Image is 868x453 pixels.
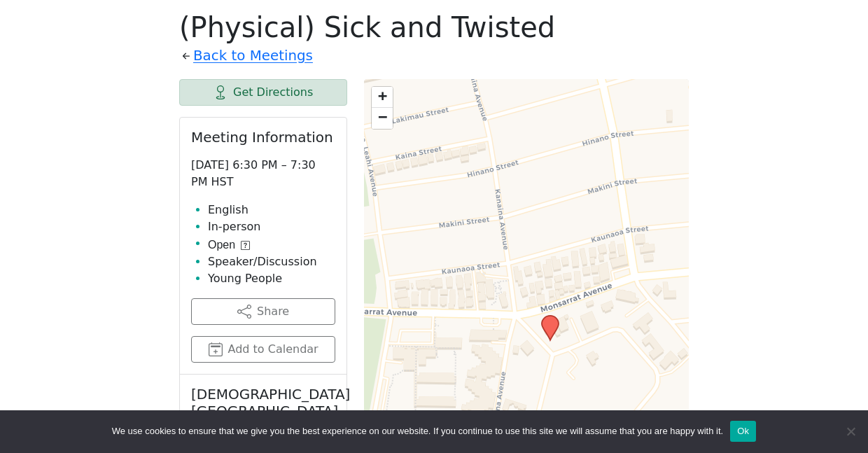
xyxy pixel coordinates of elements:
a: Zoom out [372,108,393,129]
a: Back to Meetings [193,44,313,69]
a: Zoom in [372,87,393,108]
button: Open [208,237,250,253]
span: We use cookies to ensure that we give you the best experience on our website. If you continue to ... [112,424,723,438]
h2: [DEMOGRAPHIC_DATA][GEOGRAPHIC_DATA][US_STATE] [191,386,335,436]
span: − [378,108,387,125]
span: Open [208,237,235,253]
p: [DATE] 6:30 PM – 7:30 PM HST [191,157,335,190]
li: In-person [208,218,335,235]
a: Get Directions [179,79,347,106]
li: Young People [208,270,335,287]
h2: Meeting Information [191,129,335,146]
button: Ok [730,421,756,442]
button: Share [191,298,335,325]
h1: (Physical) Sick and Twisted [179,11,689,44]
span: + [378,87,387,104]
span: No [843,424,857,438]
li: Speaker/Discussion [208,253,335,270]
li: English [208,202,335,218]
button: Add to Calendar [191,336,335,363]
